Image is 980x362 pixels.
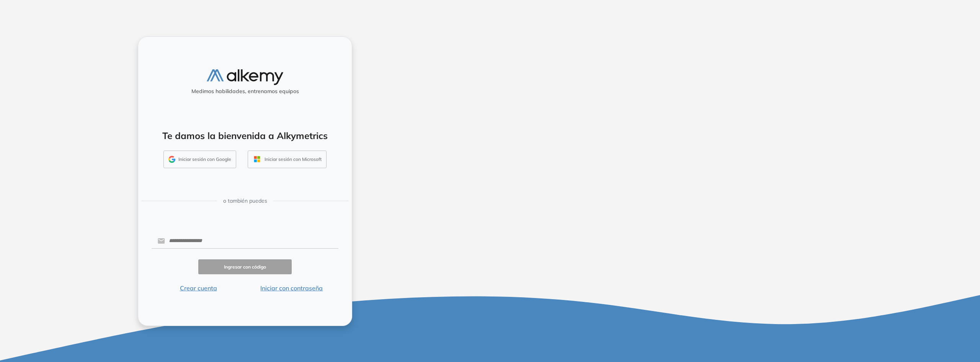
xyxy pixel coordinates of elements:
img: OUTLOOK_ICON [253,155,261,164]
button: Iniciar con contraseña [245,283,338,293]
h5: Medimos habilidades, entrenamos equipos [141,88,349,95]
button: Crear cuenta [152,283,245,293]
h4: Te damos la bienvenida a Alkymetrics [148,130,342,141]
iframe: Chat Widget [942,325,980,362]
button: Iniciar sesión con Google [163,151,236,168]
span: o también puedes [223,197,267,205]
img: logo-alkemy [207,69,283,85]
button: Ingresar con código [198,259,292,274]
img: GMAIL_ICON [168,156,175,163]
button: Iniciar sesión con Microsoft [248,151,327,168]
